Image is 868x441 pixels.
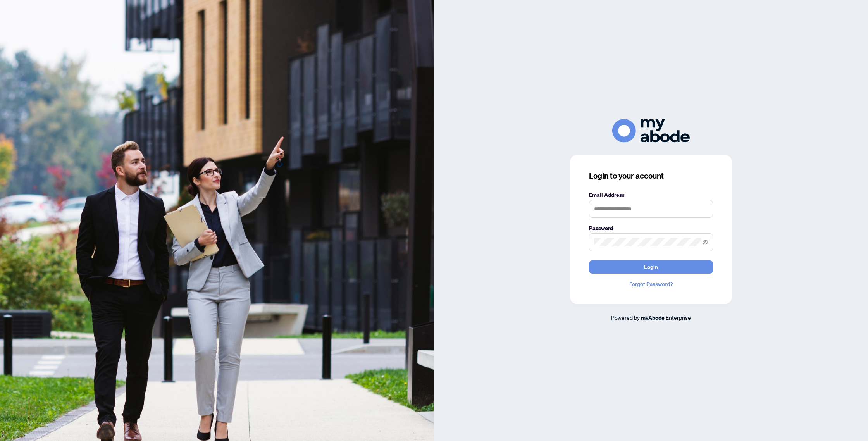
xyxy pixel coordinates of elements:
label: Password [589,224,713,233]
img: ma-logo [612,119,690,143]
label: Email Address [589,191,713,199]
span: Enterprise [666,314,691,321]
a: myAbode [641,314,665,322]
a: Forgot Password? [589,280,713,288]
span: Powered by [611,314,640,321]
span: eye-invisible [703,239,708,245]
button: Login [589,260,713,274]
h3: Login to your account [589,171,713,181]
span: Login [644,261,658,273]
